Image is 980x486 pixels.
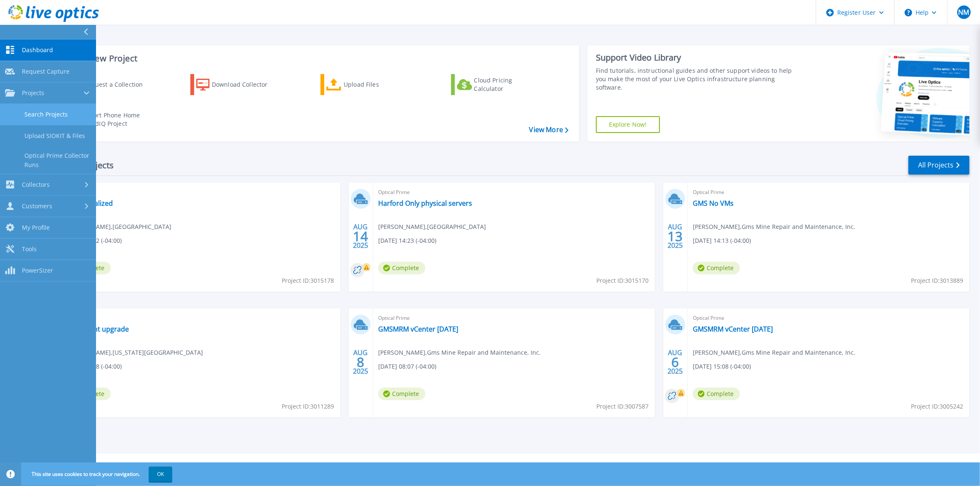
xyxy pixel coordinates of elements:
div: Find tutorials, instructional guides and other support videos to help you make the most of your L... [596,66,793,92]
span: Project ID: 3005242 [911,402,963,411]
a: All Projects [908,156,969,175]
span: My Profile [22,224,50,231]
span: Project ID: 3015178 [282,276,334,285]
span: Optical Prime [378,188,650,197]
span: Complete [693,388,740,400]
span: Project ID: 3011289 [282,402,334,411]
span: [DATE] 14:23 (-04:00) [378,236,436,245]
div: Download Collector [212,76,279,93]
span: Customers [22,202,52,210]
span: Project ID: 3013889 [911,276,963,285]
span: Complete [378,388,425,400]
span: [PERSON_NAME] , [GEOGRAPHIC_DATA] [378,222,486,231]
button: OK [149,467,172,482]
div: Cloud Pricing Calculator [474,76,542,93]
div: Support Video Library [596,52,793,63]
span: Optical Prime [693,313,964,323]
a: Request a Collection [60,74,154,95]
span: 8 [357,359,364,366]
span: [PERSON_NAME] , Gms Mine Repair and Maintenance, Inc. [693,222,855,231]
div: Upload Files [344,76,411,93]
a: Explore Now! [596,116,660,133]
span: [PERSON_NAME] , Gms Mine Repair and Maintenance, Inc. [378,348,541,357]
div: Request a Collection [84,76,151,93]
span: This site uses cookies to track your navigation. [23,467,172,482]
span: [PERSON_NAME] , [GEOGRAPHIC_DATA] [64,222,171,231]
a: GMS No VMs [693,199,734,207]
div: AUG 2025 [667,221,683,252]
span: 14 [353,233,368,240]
a: Cloud Pricing Calculator [451,74,545,95]
a: Download Collector [190,74,284,95]
span: Collectors [22,181,50,189]
span: Optical Prime [378,313,650,323]
h3: Start a New Project [60,54,568,63]
span: [DATE] 15:08 (-04:00) [693,362,751,371]
a: Upload Files [320,74,414,95]
span: Optical Prime [64,188,335,197]
span: Dashboard [22,46,53,54]
span: 6 [671,359,679,366]
a: Compellent upgrade [64,325,129,333]
span: Tools [22,245,37,253]
span: Project ID: 3007587 [596,402,649,411]
span: [PERSON_NAME] , [US_STATE][GEOGRAPHIC_DATA] [64,348,203,357]
span: Optical Prime [64,313,335,323]
span: NM [958,9,969,16]
a: Harford Only physical servers [378,199,472,207]
span: Projects [22,89,44,97]
span: Complete [378,262,425,274]
span: Optical Prime [693,188,964,197]
div: Import Phone Home CloudIQ Project [83,111,148,128]
span: 13 [668,233,683,240]
span: Request Capture [22,68,69,75]
span: [DATE] 14:13 (-04:00) [693,236,751,245]
a: View More [529,126,569,134]
div: AUG 2025 [667,347,683,377]
div: AUG 2025 [352,347,369,377]
div: AUG 2025 [352,221,369,252]
span: [DATE] 08:07 (-04:00) [378,362,436,371]
span: [PERSON_NAME] , Gms Mine Repair and Maintenance, Inc. [693,348,855,357]
a: GMSMRM vCenter [DATE] [378,325,458,333]
a: GMSMRM vCenter [DATE] [693,325,773,333]
span: Complete [693,262,740,274]
span: PowerSizer [22,267,53,274]
span: Project ID: 3015170 [596,276,649,285]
